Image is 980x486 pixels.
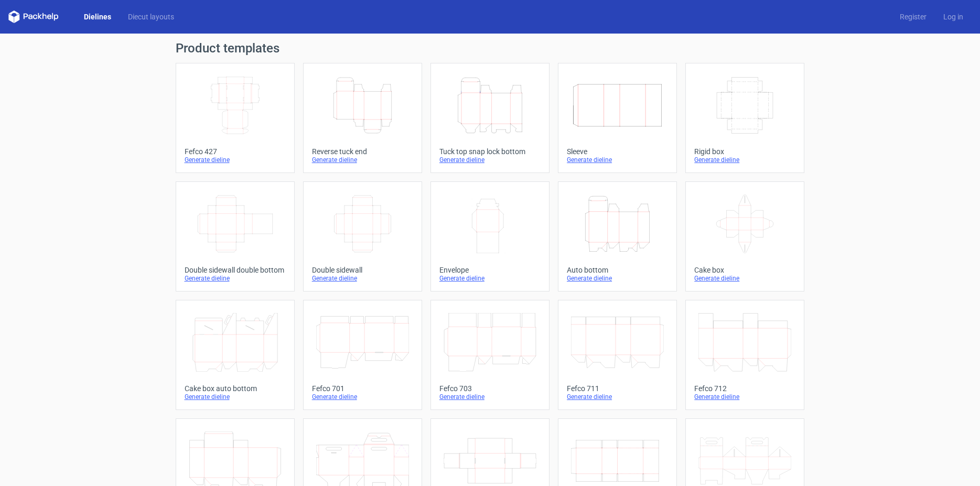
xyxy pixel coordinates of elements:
[430,181,550,291] a: EnvelopeGenerate dieline
[558,63,677,173] a: SleeveGenerate dieline
[303,300,422,410] a: Fefco 701Generate dieline
[439,393,541,401] div: Generate dieline
[176,181,295,291] a: Double sidewall double bottomGenerate dieline
[558,300,677,410] a: Fefco 711Generate dieline
[303,63,422,173] a: Reverse tuck endGenerate dieline
[312,156,413,164] div: Generate dieline
[891,12,935,22] a: Register
[558,181,677,291] a: Auto bottomGenerate dieline
[694,156,795,164] div: Generate dieline
[694,266,795,274] div: Cake box
[567,384,668,393] div: Fefco 711
[430,63,550,173] a: Tuck top snap lock bottomGenerate dieline
[303,181,422,291] a: Double sidewallGenerate dieline
[176,42,805,55] h1: Product templates
[176,63,295,173] a: Fefco 427Generate dieline
[685,63,804,173] a: Rigid boxGenerate dieline
[120,12,182,22] a: Diecut layouts
[185,384,286,393] div: Cake box auto bottom
[439,266,541,274] div: Envelope
[185,147,286,156] div: Fefco 427
[694,147,795,156] div: Rigid box
[567,393,668,401] div: Generate dieline
[694,384,795,393] div: Fefco 712
[312,384,413,393] div: Fefco 701
[685,300,804,410] a: Fefco 712Generate dieline
[567,147,668,156] div: Sleeve
[439,156,541,164] div: Generate dieline
[312,147,413,156] div: Reverse tuck end
[312,393,413,401] div: Generate dieline
[430,300,550,410] a: Fefco 703Generate dieline
[439,147,541,156] div: Tuck top snap lock bottom
[935,12,972,22] a: Log in
[694,393,795,401] div: Generate dieline
[567,274,668,283] div: Generate dieline
[439,384,541,393] div: Fefco 703
[567,266,668,274] div: Auto bottom
[185,393,286,401] div: Generate dieline
[312,274,413,283] div: Generate dieline
[176,300,295,410] a: Cake box auto bottomGenerate dieline
[185,266,286,274] div: Double sidewall double bottom
[685,181,804,291] a: Cake boxGenerate dieline
[185,156,286,164] div: Generate dieline
[76,12,120,22] a: Dielines
[567,156,668,164] div: Generate dieline
[185,274,286,283] div: Generate dieline
[439,274,541,283] div: Generate dieline
[312,266,413,274] div: Double sidewall
[694,274,795,283] div: Generate dieline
